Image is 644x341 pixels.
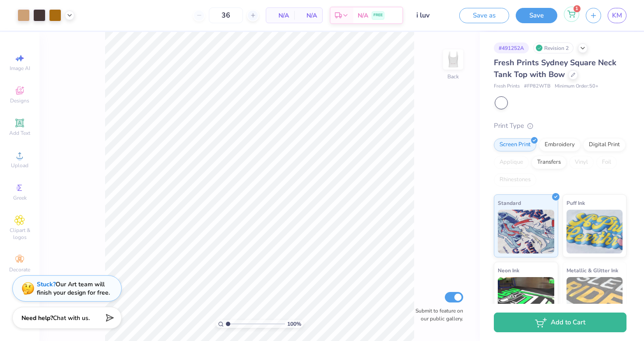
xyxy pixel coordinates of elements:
span: Neon Ink [498,266,519,275]
span: Minimum Order: 50 + [555,83,598,90]
span: N/A [358,11,368,20]
span: Greek [13,194,27,201]
img: Standard [498,210,554,253]
div: Screen Print [494,138,536,151]
span: Puff Ink [567,198,585,207]
span: Fresh Prints Sydney Square Neck Tank Top with Bow [494,57,616,80]
span: Fresh Prints [494,83,520,90]
img: Puff Ink [567,210,623,253]
label: Submit to feature on our public gallery. [411,307,463,323]
img: Back [444,51,462,68]
span: N/A [271,11,289,20]
span: Designs [10,97,29,104]
span: Chat with us. [53,314,90,322]
button: Save [516,8,557,23]
input: – – [209,7,243,23]
div: Back [447,73,459,81]
input: Untitled Design [410,7,453,24]
span: Decorate [9,266,30,273]
div: Foil [596,156,617,169]
div: Print Type [494,121,626,131]
img: Neon Ink [498,277,554,321]
div: Digital Print [583,138,626,151]
span: Image AI [10,65,30,72]
span: Metallic & Glitter Ink [567,266,618,275]
div: Rhinestones [494,173,536,186]
span: Upload [11,162,28,169]
div: Vinyl [569,156,594,169]
span: 1 [574,5,581,12]
span: Add Text [9,130,30,137]
span: Standard [498,198,521,207]
button: Save as [459,8,509,23]
span: FREE [373,12,383,18]
img: Metallic & Glitter Ink [567,277,623,321]
div: Applique [494,156,529,169]
div: Transfers [531,156,567,169]
div: Embroidery [539,138,581,151]
div: Revision 2 [533,42,574,53]
strong: Need help? [21,314,53,322]
button: Add to Cart [494,313,626,332]
span: # FP82WTB [524,83,550,90]
span: Clipart & logos [4,227,35,241]
span: 100 % [287,320,301,328]
div: # 491252A [494,42,529,53]
a: KM [608,8,626,23]
span: N/A [299,11,317,20]
div: Our Art team will finish your design for free. [37,280,110,297]
strong: Stuck? [37,280,56,288]
span: KM [612,11,622,21]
